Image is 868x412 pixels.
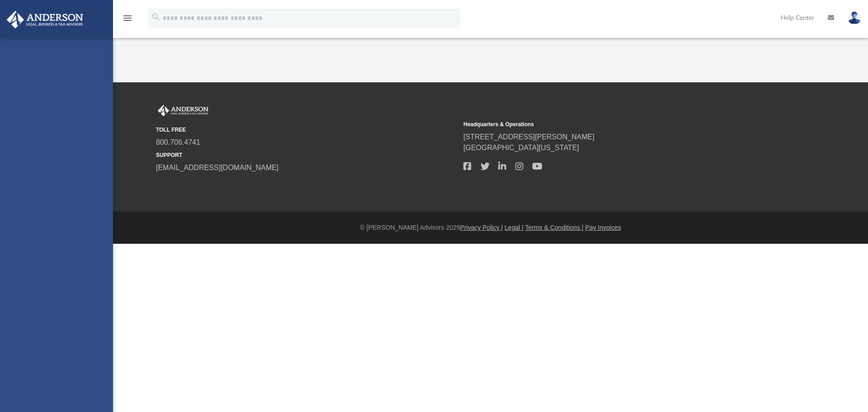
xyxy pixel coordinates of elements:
i: search [151,12,161,22]
a: [GEOGRAPHIC_DATA][US_STATE] [463,144,579,152]
a: 800.706.4741 [156,138,200,146]
small: SUPPORT [156,151,457,159]
img: Anderson Advisors Platinum Portal [156,105,210,117]
a: menu [122,17,133,24]
img: User Pic [848,11,861,24]
small: TOLL FREE [156,126,457,134]
a: Privacy Policy | [460,224,503,231]
i: menu [122,13,133,24]
a: [STREET_ADDRESS][PERSON_NAME] [463,133,594,141]
div: © [PERSON_NAME] Advisors 2025 [113,223,868,232]
a: Pay Invoices [585,224,621,231]
img: Anderson Advisors Platinum Portal [4,11,86,28]
a: Terms & Conditions | [525,224,584,231]
small: Headquarters & Operations [463,120,764,128]
a: Legal | [505,224,524,231]
a: [EMAIL_ADDRESS][DOMAIN_NAME] [156,164,278,171]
